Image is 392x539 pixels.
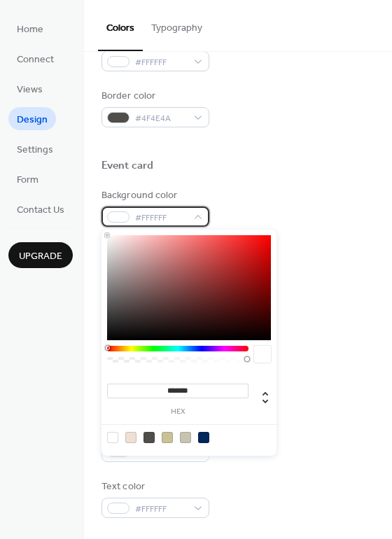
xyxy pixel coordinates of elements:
[143,432,155,443] div: rgb(79, 78, 74)
[125,432,136,443] div: rgb(239, 223, 212)
[107,432,118,443] div: rgb(255, 255, 255)
[135,111,187,126] span: #4F4E4A
[8,242,73,268] button: Upgrade
[101,479,206,494] div: Text color
[17,203,64,218] span: Contact Us
[8,137,62,160] a: Settings
[162,432,173,443] div: rgb(201, 194, 151)
[8,77,51,100] a: Views
[198,432,209,443] div: rgb(1, 38, 92)
[101,159,153,174] div: Event card
[135,211,187,225] span: #FFFFFF
[17,52,54,67] span: Connect
[135,502,187,517] span: #FFFFFF
[8,107,56,130] a: Design
[17,173,38,188] span: Form
[8,17,52,40] a: Home
[17,83,43,97] span: Views
[135,55,187,70] span: #FFFFFF
[19,249,62,264] span: Upgrade
[17,22,43,37] span: Home
[8,197,73,220] a: Contact Us
[8,167,47,190] a: Form
[17,113,48,127] span: Design
[101,188,206,203] div: Background color
[8,47,62,70] a: Connect
[180,432,191,443] div: rgb(198, 196, 176)
[101,89,206,104] div: Border color
[107,408,248,416] label: hex
[17,143,53,157] span: Settings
